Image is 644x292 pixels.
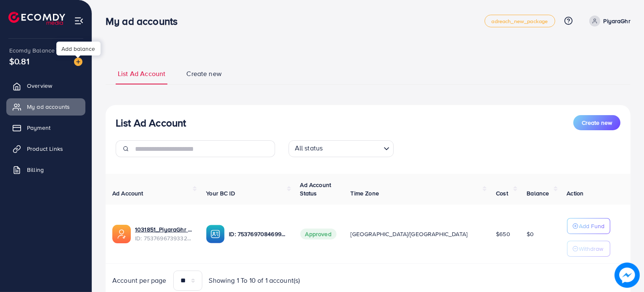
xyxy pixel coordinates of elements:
[351,230,468,238] span: [GEOGRAPHIC_DATA]/[GEOGRAPHIC_DATA]
[527,230,534,238] span: $0
[27,166,44,174] span: Billing
[106,15,184,27] h3: My ad accounts
[27,82,52,90] span: Overview
[112,225,131,243] img: ic-ads-acc.e4c84228.svg
[27,124,50,132] span: Payment
[116,117,186,129] h3: List Ad Account
[6,140,85,157] a: Product Links
[74,16,84,26] img: menu
[118,69,165,79] span: List Ad Account
[135,225,193,242] div: <span class='underline'>1031851_PiyaraGhr 001_1755007113263</span></br>7537696739332096007
[567,189,584,197] span: Action
[74,58,82,66] img: image
[135,234,193,242] span: ID: 7537696739332096007
[27,145,63,153] span: Product Links
[351,189,379,197] span: Time Zone
[9,46,55,55] span: Ecomdy Balance
[485,15,555,27] a: adreach_new_package
[186,69,222,79] span: Create new
[6,77,85,94] a: Overview
[300,181,331,197] span: Ad Account Status
[586,16,631,26] a: PiyaraGhr
[615,263,639,287] img: image
[6,161,85,178] a: Billing
[27,103,70,111] span: My ad accounts
[567,241,610,257] button: Withdraw
[206,189,235,197] span: Your BC ID
[112,189,143,197] span: Ad Account
[579,244,604,254] p: Withdraw
[6,98,85,115] a: My ad accounts
[573,115,620,130] button: Create new
[527,189,549,197] span: Balance
[604,16,631,26] p: PiyaraGhr
[56,42,101,55] div: Add balance
[209,276,300,285] span: Showing 1 To 10 of 1 account(s)
[579,221,605,231] p: Add Fund
[9,55,29,67] span: $0.81
[289,140,394,157] div: Search for option
[112,276,167,285] span: Account per page
[492,18,548,24] span: adreach_new_package
[206,225,225,243] img: ic-ba-acc.ded83a64.svg
[8,12,65,25] img: logo
[300,229,337,239] span: Approved
[325,142,380,155] input: Search for option
[496,230,510,238] span: $650
[567,218,610,234] button: Add Fund
[293,142,325,155] span: All status
[135,225,193,234] a: 1031851_PiyaraGhr 001_1755007113263
[496,189,508,197] span: Cost
[6,119,85,136] a: Payment
[582,118,612,127] span: Create new
[229,229,286,239] p: ID: 7537697084699443208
